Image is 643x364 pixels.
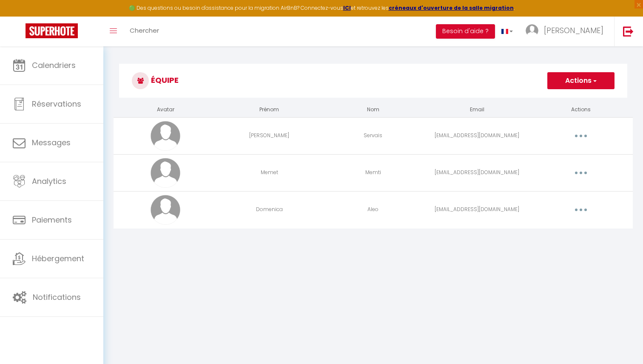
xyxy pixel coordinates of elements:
[217,102,321,117] th: Prénom
[33,292,81,302] span: Notifications
[529,102,633,117] th: Actions
[389,4,514,11] a: créneaux d'ouverture de la salle migration
[151,158,180,188] img: avatar.png
[547,72,615,89] button: Actions
[130,26,159,35] span: Chercher
[425,154,529,191] td: [EMAIL_ADDRESS][DOMAIN_NAME]
[32,60,76,71] span: Calendriers
[321,102,425,117] th: Nom
[425,117,529,154] td: [EMAIL_ADDRESS][DOMAIN_NAME]
[607,326,637,358] iframe: Chat
[123,17,165,46] a: Chercher
[32,137,71,148] span: Messages
[114,102,217,117] th: Avatar
[151,121,180,151] img: avatar.png
[321,191,425,228] td: Aleo
[436,24,495,39] button: Besoin d'aide ?
[623,26,634,37] img: logout
[32,253,84,264] span: Hébergement
[32,176,66,186] span: Analytics
[544,25,603,36] span: [PERSON_NAME]
[151,195,180,225] img: avatar.png
[7,3,32,29] button: Ouvrir le widget de chat LiveChat
[321,154,425,191] td: Memti
[32,99,81,109] span: Réservations
[519,17,614,46] a: ... [PERSON_NAME]
[32,214,72,225] span: Paiements
[26,23,78,38] img: Super Booking
[526,24,538,37] img: ...
[343,4,351,11] a: ICI
[217,154,321,191] td: Memet
[425,191,529,228] td: [EMAIL_ADDRESS][DOMAIN_NAME]
[425,102,529,117] th: Email
[321,117,425,154] td: Servais
[217,191,321,228] td: Domenica
[119,64,627,98] h3: Équipe
[217,117,321,154] td: [PERSON_NAME]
